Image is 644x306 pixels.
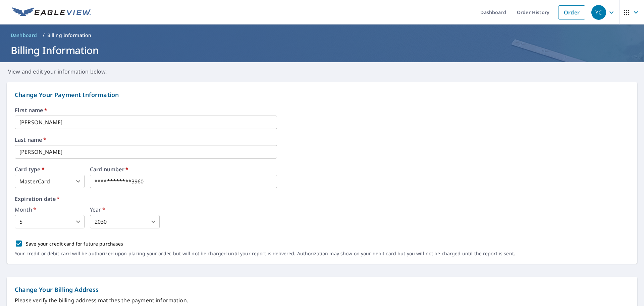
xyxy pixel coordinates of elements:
[15,215,85,228] div: 5
[12,7,91,17] img: EV Logo
[15,167,85,172] label: Card type
[558,5,585,19] a: Order
[8,30,636,41] nav: breadcrumb
[15,90,629,99] p: Change Your Payment Information
[90,167,277,172] label: Card number
[90,215,160,228] div: 2030
[15,175,85,188] div: MasterCard
[591,5,606,20] div: YC
[15,107,629,113] label: First name
[43,31,45,39] li: /
[15,137,629,142] label: Last name
[15,251,515,257] p: Your credit or debit card will be authorized upon placing your order, but will not be charged unt...
[11,32,37,39] span: Dashboard
[26,240,123,247] p: Save your credit card for future purchases
[15,196,629,202] label: Expiration date
[8,30,40,41] a: Dashboard
[15,285,629,294] p: Change Your Billing Address
[90,207,160,212] label: Year
[15,296,629,304] p: Please verify the billing address matches the payment information.
[8,43,636,57] h1: Billing Information
[15,207,85,212] label: Month
[47,32,92,39] p: Billing Information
